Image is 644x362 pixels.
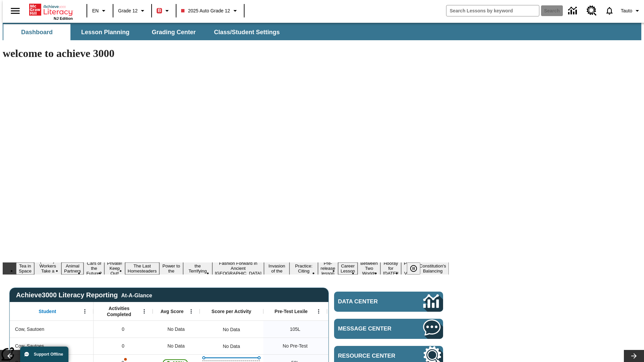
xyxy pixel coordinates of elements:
[564,2,583,20] a: Data Center
[34,257,61,280] button: Slide 2 Labor Day: Workers Take a Stand
[446,5,539,16] input: search field
[417,257,449,280] button: Slide 17 The Constitution's Balancing Act
[152,28,196,36] span: Grading Center
[314,306,324,316] button: Open Menu
[153,338,200,354] div: No Data, Cow, Sautoes
[283,343,308,350] span: No Pre-Test, Cow, Sautoes
[358,260,380,277] button: Slide 14 Between Two Worlds
[3,47,449,60] h1: welcome to achieve 3000
[407,262,427,275] div: Pause
[5,1,25,21] button: Open side menu
[72,24,139,40] button: Lesson Planning
[84,260,104,277] button: Slide 4 Cars of the Future?
[583,2,601,20] a: Resource Center, Will open in new tab
[275,308,308,314] span: Pre-Test Lexile
[219,340,243,353] div: No Data, Cow, Sautoes
[94,338,153,354] div: 0, Cow, Sautoes
[212,308,252,314] span: Score per Activity
[601,2,618,19] a: Notifications
[80,306,90,316] button: Open Menu
[29,2,73,20] div: Home
[3,24,286,40] div: SubNavbar
[34,352,63,357] span: Support Offline
[380,260,401,277] button: Slide 15 Hooray for Constitution Day!
[139,306,149,316] button: Open Menu
[160,308,183,314] span: Avg Score
[118,7,138,14] span: Grade 12
[20,347,68,362] button: Support Offline
[214,28,280,36] span: Class/Student Settings
[164,322,188,336] span: No Data
[122,326,124,333] span: 0
[186,306,196,316] button: Open Menu
[401,260,417,277] button: Slide 16 Point of View
[327,338,391,354] div: No Data, Cow, Sautoes
[104,260,125,277] button: Slide 5 Private! Keep Out!
[159,257,183,280] button: Slide 7 Solar Power to the People
[97,305,141,317] span: Activities Completed
[212,260,264,277] button: Slide 9 Fashion Forward in Ancient Rome
[94,321,153,338] div: 0, Cow, Sautoen
[318,260,338,277] button: Slide 12 Pre-release lesson
[16,291,152,299] span: Achieve3000 Literacy Reporting
[327,321,391,338] div: Beginning reader 105 Lexile, ER, Based on the Lexile Reading measure, student is an Emerging Read...
[140,24,207,40] button: Grading Center
[122,343,124,350] span: 0
[209,24,285,40] button: Class/Student Settings
[264,257,289,280] button: Slide 10 The Invasion of the Free CD
[621,7,632,14] span: Tauto
[178,5,241,17] button: Class: 2025 Auto Grade 12, Select your class
[618,5,644,17] button: Profile/Settings
[121,291,152,299] div: At-A-Glance
[334,319,443,339] a: Message Center
[125,262,160,275] button: Slide 6 The Last Homesteaders
[338,325,403,332] span: Message Center
[15,326,44,333] span: Cow, Sautoen
[153,321,200,338] div: No Data, Cow, Sautoen
[15,343,44,350] span: Cow, Sautoes
[29,3,73,16] a: Home
[158,6,161,15] span: B
[338,353,403,359] span: Resource Center
[115,5,149,17] button: Grade: Grade 12, Select a grade
[290,326,300,333] span: 105 Lexile, Cow, Sautoen
[3,24,70,40] button: Dashboard
[54,16,73,20] span: NJ Edition
[181,7,230,14] span: 2025 Auto Grade 12
[39,308,56,314] span: Student
[338,298,401,305] span: Data Center
[164,339,188,353] span: No Data
[81,28,129,36] span: Lesson Planning
[219,323,243,336] div: No Data, Cow, Sautoen
[61,262,84,275] button: Slide 3 Animal Partners
[183,257,212,280] button: Slide 8 Attack of the Terrifying Tomatoes
[92,7,99,14] span: EN
[16,262,34,275] button: Slide 1 Tea in Space
[407,262,420,275] button: Pause
[154,5,174,17] button: Boost Class color is red. Change class color
[334,292,443,312] a: Data Center
[21,28,53,36] span: Dashboard
[89,5,111,17] button: Language: EN, Select a language
[289,257,318,280] button: Slide 11 Mixed Practice: Citing Evidence
[624,350,644,362] button: Lesson carousel, Next
[3,23,641,40] div: SubNavbar
[338,262,358,275] button: Slide 13 Career Lesson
